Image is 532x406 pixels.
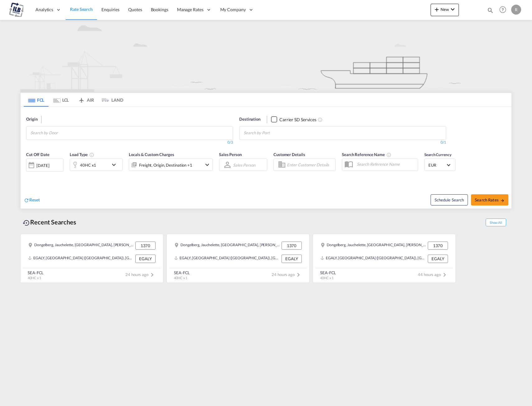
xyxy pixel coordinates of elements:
md-icon: icon-plus 400-fg [433,6,441,13]
div: Dongelberg, Jauchelette, Jodoigne, Jodoigne-Souveraine, Lathuy, Mélin, Piétrain, Saint-Jean-Geest... [28,242,134,250]
md-icon: Unchecked: Search for CY (Container Yard) services for all selected carriers.Checked : Search for... [318,117,323,122]
md-pagination-wrapper: Use the left and right arrow keys to navigate between tabs [24,93,123,107]
md-icon: icon-arrow-right [500,198,505,203]
md-checkbox: Checkbox No Ink [271,116,316,123]
input: Chips input. [30,128,90,138]
div: R [511,5,521,15]
md-icon: Select multiple loads to view rates [89,152,94,157]
div: [DATE] [36,163,49,168]
span: EUR [428,162,446,168]
img: 625ebc90a5f611efb2de8361e036ac32.png [9,3,23,17]
div: EGALY [135,255,156,263]
span: 40HC x 1 [28,276,41,280]
md-icon: icon-airplane [78,96,85,101]
md-chips-wrap: Chips container with autocompletion. Enter the text area, type text to search, and then use the u... [243,127,305,138]
span: Load Type [70,152,94,157]
md-select: Select Currency: € EUREuro [428,160,452,169]
span: My Company [220,7,246,13]
div: 40HC x1icon-chevron-down [70,159,123,171]
recent-search-card: Dongelberg, Jauchelette, [GEOGRAPHIC_DATA], [PERSON_NAME], [GEOGRAPHIC_DATA], [GEOGRAPHIC_DATA], ... [166,234,310,283]
span: Manage Rates [177,7,203,13]
img: new-FCL.png [20,20,512,92]
input: Chips input. [244,128,303,138]
span: 40HC x 1 [320,276,334,280]
div: EGALY [282,255,302,263]
button: Search Ratesicon-arrow-right [471,194,508,205]
button: icon-plus 400-fgNewicon-chevron-down [431,4,459,16]
span: New [433,7,456,12]
div: EGALY, Alexandria (El Iskandariya), Egypt, Northern Africa, Africa [320,255,426,263]
div: [DATE] [26,159,63,172]
div: 1370 [428,242,448,250]
md-select: Sales Person [232,160,256,169]
span: 24 hours ago [125,272,156,277]
div: Freight Origin Destination Factory Stuffingicon-chevron-down [129,159,213,171]
span: Search Reference Name [342,152,391,157]
div: 0/1 [239,140,446,145]
button: Note: By default Schedule search will only considerorigin ports, destination ports and cut off da... [431,194,468,205]
md-icon: icon-refresh [24,197,29,203]
span: Bookings [151,7,168,12]
span: Help [497,4,508,15]
input: Enter Customer Details [287,160,334,169]
md-icon: icon-chevron-down [449,6,456,13]
span: Search Rates [475,197,505,202]
span: Customer Details [273,152,305,157]
span: Cut Off Date [26,152,49,157]
span: 44 hours ago [418,272,448,277]
span: Origin [26,116,37,122]
div: icon-magnify [487,7,494,16]
span: Analytics [35,7,53,13]
span: Sales Person [219,152,242,157]
div: EGALY [428,255,448,263]
div: Recent Searches [20,215,79,229]
div: EGALY, Alexandria (El Iskandariya), Egypt, Northern Africa, Africa [28,255,134,263]
div: SEA-FCL [320,270,336,275]
span: Enquiries [101,7,119,12]
md-icon: icon-chevron-down [110,161,121,168]
span: Quotes [128,7,142,12]
input: Search Reference Name [354,159,418,169]
div: Dongelberg, Jauchelette, Jodoigne, Jodoigne-Souveraine, Lathuy, Mélin, Piétrain, Saint-Jean-Geest... [174,242,280,250]
md-chips-wrap: Chips container with autocompletion. Enter the text area, type text to search, and then use the u... [30,127,92,138]
span: Reset [29,197,40,202]
span: 24 hours ago [272,272,302,277]
md-icon: Your search will be saved by the below given name [386,152,391,157]
div: Origin Chips container with autocompletion. Enter the text area, type text to search, and then us... [21,107,511,209]
md-icon: icon-chevron-down [203,161,211,168]
md-icon: icon-chevron-right [441,271,448,279]
md-datepicker: Select [26,171,31,179]
div: 1370 [282,242,302,250]
md-tab-item: AIR [73,93,98,107]
md-icon: icon-magnify [487,7,494,14]
div: SEA-FCL [174,270,190,275]
recent-search-card: Dongelberg, Jauchelette, [GEOGRAPHIC_DATA], [PERSON_NAME], [GEOGRAPHIC_DATA], [GEOGRAPHIC_DATA], ... [20,234,163,283]
div: 1370 [135,242,156,250]
div: EGALY, Alexandria (El Iskandariya), Egypt, Northern Africa, Africa [174,255,280,263]
span: Destination [239,116,260,122]
md-tab-item: FCL [24,93,49,107]
span: Show All [486,219,506,226]
div: Help [497,4,511,16]
span: 40HC x 1 [174,276,187,280]
recent-search-card: Dongelberg, Jauchelette, [GEOGRAPHIC_DATA], [PERSON_NAME], [GEOGRAPHIC_DATA], [GEOGRAPHIC_DATA], ... [313,234,456,283]
span: Rate Search [70,7,93,12]
md-tab-item: LCL [49,93,73,107]
md-icon: icon-chevron-right [295,271,302,279]
div: Freight Origin Destination Factory Stuffing [139,161,192,169]
span: Locals & Custom Charges [129,152,174,157]
div: 40HC x1 [80,161,96,169]
md-icon: icon-backup-restore [23,219,30,227]
span: Search Currency [424,152,451,157]
md-icon: icon-chevron-right [148,271,156,279]
div: icon-refreshReset [24,197,40,204]
md-tab-item: LAND [98,93,123,107]
div: 0/3 [26,140,233,145]
div: Dongelberg, Jauchelette, Jodoigne, Jodoigne-Souveraine, Lathuy, Mélin, Piétrain, Saint-Jean-Geest... [320,242,426,250]
div: Carrier SD Services [279,117,316,123]
div: SEA-FCL [28,270,44,275]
